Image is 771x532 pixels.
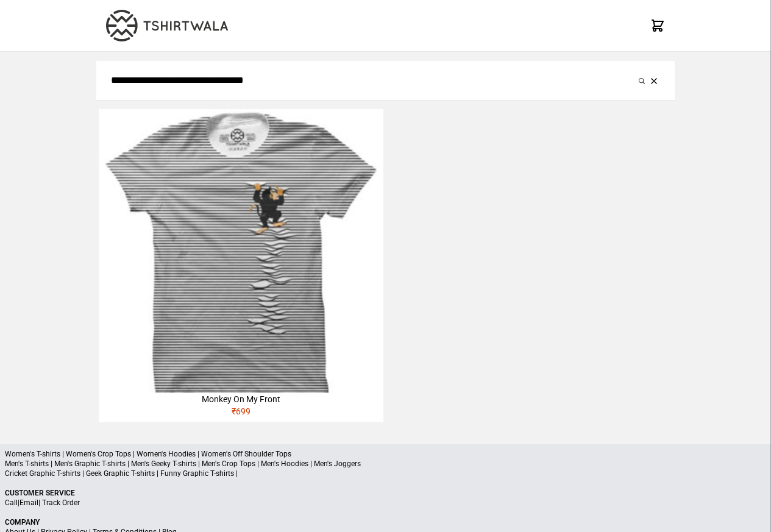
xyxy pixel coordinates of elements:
[106,10,228,41] img: TW-LOGO-400-104.png
[636,73,648,88] button: Submit your search query.
[5,498,18,507] a: Call
[20,498,38,507] a: Email
[5,459,766,469] p: Men's T-shirts | Men's Graphic T-shirts | Men's Geeky T-shirts | Men's Crop Tops | Men's Hoodies ...
[99,109,383,422] a: Monkey On My Front₹699
[5,498,766,508] p: | |
[99,109,383,393] img: monkey-climbing-320x320.jpg
[99,405,383,422] div: ₹ 699
[99,393,383,405] div: Monkey On My Front
[5,488,766,498] p: Customer Service
[5,449,766,459] p: Women's T-shirts | Women's Crop Tops | Women's Hoodies | Women's Off Shoulder Tops
[648,73,660,88] button: Clear the search query.
[5,517,766,527] p: Company
[5,469,766,478] p: Cricket Graphic T-shirts | Geek Graphic T-shirts | Funny Graphic T-shirts |
[42,498,80,507] a: Track Order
